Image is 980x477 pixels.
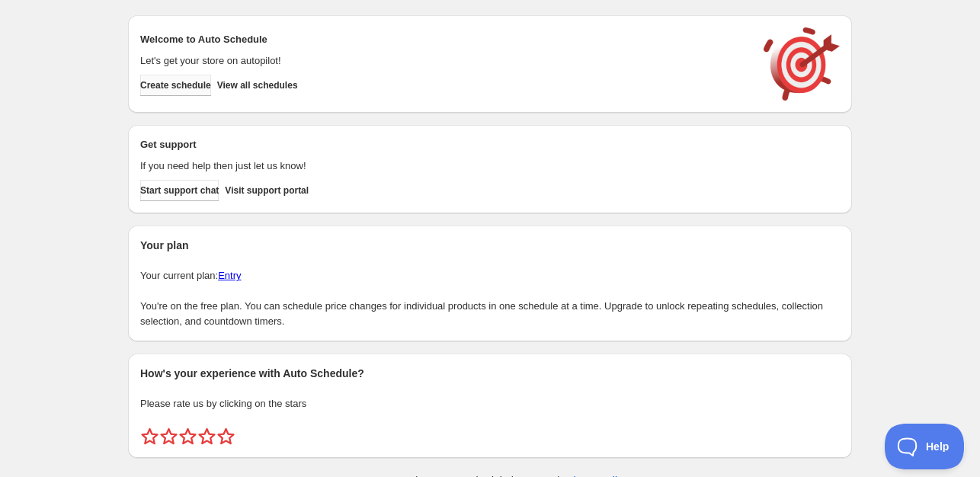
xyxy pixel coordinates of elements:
p: Your current plan: [140,268,840,283]
h2: Welcome to Auto Schedule [140,32,748,47]
p: If you need help then just let us know! [140,158,748,174]
span: Start support chat [140,184,219,197]
iframe: Help Scout Beacon - Open [885,424,965,469]
a: Entry [218,270,241,281]
a: Visit support portal [225,180,309,201]
button: Create schedule [140,75,211,96]
h2: Your plan [140,238,840,253]
button: View all schedules [217,75,298,96]
a: Start support chat [140,180,219,201]
h2: Get support [140,137,748,152]
span: View all schedules [217,79,298,91]
h2: How's your experience with Auto Schedule? [140,366,840,381]
span: Create schedule [140,79,211,91]
p: Please rate us by clicking on the stars [140,396,840,411]
p: Let's get your store on autopilot! [140,53,748,69]
p: You're on the free plan. You can schedule price changes for individual products in one schedule a... [140,299,840,329]
span: Visit support portal [225,184,309,197]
